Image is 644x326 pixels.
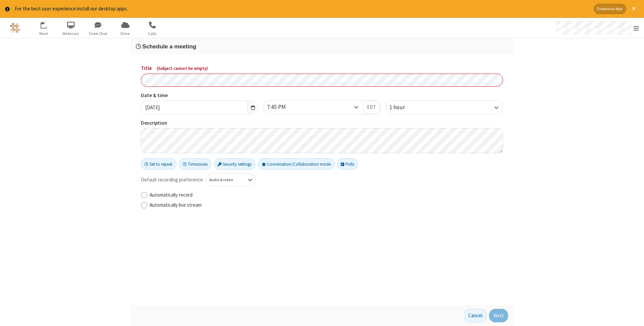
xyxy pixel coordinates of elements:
button: Set to repeat [141,158,176,170]
div: 1 hour [389,103,416,112]
div: Audio & video [209,177,241,183]
span: Drive [113,31,138,37]
span: Schedule a meeting [142,43,196,50]
label: Automatically live stream [150,201,503,209]
button: Download App [594,4,626,14]
button: Logo [2,18,28,38]
button: Security settings [214,158,256,170]
div: For the best user experience install our desktop apps. [15,5,589,13]
button: Close alert [629,4,639,14]
button: Conversation/Collaboration mode [258,158,335,170]
span: Webinars [58,31,84,37]
button: Next [489,309,508,322]
iframe: Chat [627,309,639,321]
label: Automatically record [150,191,503,199]
div: 12 [44,22,50,27]
label: Title [141,65,503,72]
span: Calls [140,31,165,37]
div: 7:45 PM [267,103,297,112]
img: QA Selenium DO NOT DELETE OR CHANGE [10,23,20,33]
span: ( Subject cannot be empty ) [157,66,208,71]
span: Default recording preference [141,176,203,184]
div: Open menu [549,18,644,38]
label: Date & time [141,92,258,99]
button: Polls [337,158,358,170]
button: Cancel [464,309,487,322]
button: Timezones [179,158,211,170]
span: Meet [31,31,56,37]
label: Description [141,119,503,127]
span: Team Chat [86,31,111,37]
button: EDT [363,100,380,114]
